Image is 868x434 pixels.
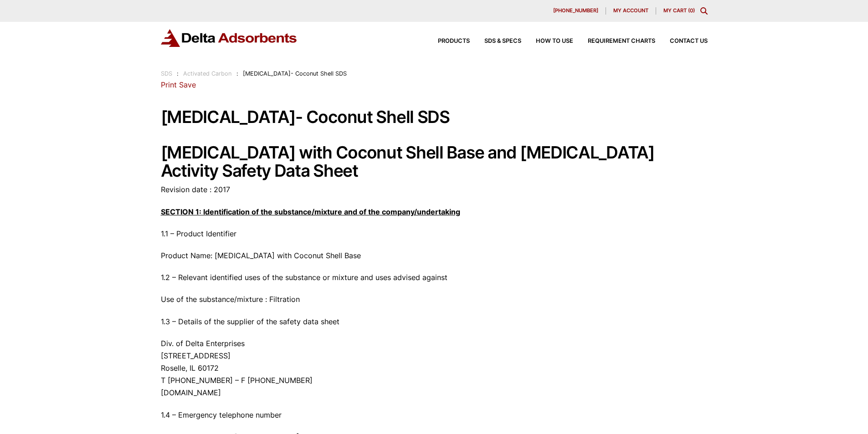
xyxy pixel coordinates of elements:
[161,184,708,196] p: Revision date : 2017
[700,7,708,15] div: Toggle Modal Content
[161,80,177,89] a: Print
[161,316,708,328] p: 1.3 – Details of the supplier of the safety data sheet
[613,8,648,13] span: My account
[588,38,655,44] span: Requirement Charts
[690,7,693,14] span: 0
[606,7,656,15] a: My account
[177,70,179,77] span: :
[484,38,521,44] span: SDS & SPECS
[161,29,298,47] img: Delta Adsorbents
[161,228,708,240] p: 1.1 – Product Identifier
[161,108,708,127] h1: [MEDICAL_DATA]- Coconut Shell SDS
[423,38,470,44] a: Products
[236,70,238,77] span: :
[655,38,708,44] a: Contact Us
[161,207,460,216] strong: SECTION 1: Identification of the substance/mixture and of the company/undertaking
[179,80,196,89] a: Save
[161,337,708,399] p: Div. of Delta Enterprises [STREET_ADDRESS] Roselle, IL 60172 T [PHONE_NUMBER] – F [PHONE_NUMBER] ...
[521,38,573,44] a: How to Use
[546,7,606,15] a: [PHONE_NUMBER]
[183,70,231,77] a: Activated Carbon
[161,409,708,421] p: 1.4 – Emergency telephone number
[161,70,172,77] a: SDS
[161,250,708,262] p: Product Name: [MEDICAL_DATA] with Coconut Shell Base
[470,38,521,44] a: SDS & SPECS
[438,38,470,44] span: Products
[243,70,347,77] span: [MEDICAL_DATA]- Coconut Shell SDS
[573,38,655,44] a: Requirement Charts
[553,8,598,13] span: [PHONE_NUMBER]
[161,293,708,306] p: Use of the substance/mixture : Filtration
[663,7,695,14] a: My Cart (0)
[161,143,708,180] h1: [MEDICAL_DATA] with Coconut Shell Base and [MEDICAL_DATA] Activity Safety Data Sheet
[536,38,573,44] span: How to Use
[161,271,708,284] p: 1.2 – Relevant identified uses of the substance or mixture and uses advised against
[670,38,708,44] span: Contact Us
